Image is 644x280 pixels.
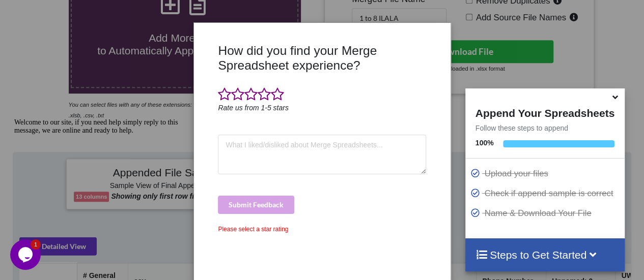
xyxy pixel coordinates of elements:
p: Follow these steps to append [465,123,625,133]
p: Upload your files [470,167,622,180]
div: Please select a star rating [218,225,426,234]
h4: Append Your Spreadsheets [465,104,625,119]
i: Rate us from 1-5 stars [218,104,289,112]
iframe: chat widget [10,239,43,270]
h3: How did you find your Merge Spreadsheet experience? [218,43,426,73]
p: Check if append sample is correct [470,187,622,200]
p: Name & Download Your File [470,207,622,220]
span: Welcome to our site, if you need help simply reply to this message, we are online and ready to help. [4,4,168,20]
div: Welcome to our site, if you need help simply reply to this message, we are online and ready to help. [4,4,187,20]
h4: Steps to Get Started [475,248,614,261]
b: 100 % [475,139,494,147]
iframe: chat widget [10,114,193,234]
